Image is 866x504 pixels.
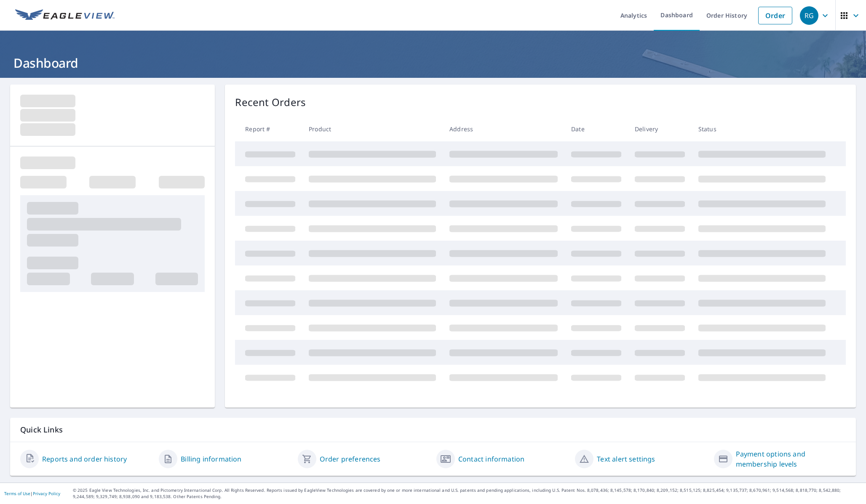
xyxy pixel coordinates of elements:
[20,424,846,435] p: Quick Links
[692,117,832,141] th: Status
[10,54,856,72] h1: Dashboard
[628,117,692,141] th: Delivery
[320,454,381,464] a: Order preferences
[800,6,818,25] div: RG
[302,117,443,141] th: Product
[181,454,241,464] a: Billing information
[758,7,792,24] a: Order
[235,95,306,110] p: Recent Orders
[443,117,564,141] th: Address
[4,491,60,496] p: |
[564,117,628,141] th: Date
[42,454,127,464] a: Reports and order history
[597,454,655,464] a: Text alert settings
[33,491,60,496] a: Privacy Policy
[736,449,846,469] a: Payment options and membership levels
[4,491,30,496] a: Terms of Use
[458,454,524,464] a: Contact information
[235,117,302,141] th: Report #
[73,487,862,500] p: © 2025 Eagle View Technologies, Inc. and Pictometry International Corp. All Rights Reserved. Repo...
[15,9,115,22] img: EV Logo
